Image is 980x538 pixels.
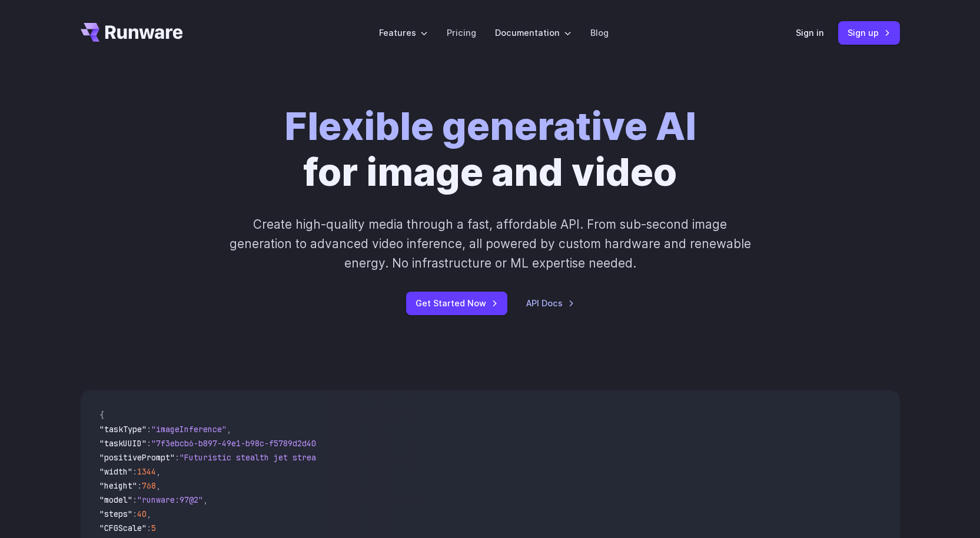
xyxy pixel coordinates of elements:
a: API Docs [526,296,574,310]
span: "width" [99,466,132,477]
label: Features [379,26,428,39]
span: "height" [99,480,137,491]
span: "imageInference" [151,424,227,435]
span: : [147,438,151,449]
span: : [132,494,137,505]
span: "taskType" [99,424,147,435]
a: Sign up [838,21,900,44]
span: , [147,509,151,519]
span: , [227,424,231,435]
span: , [156,466,161,477]
span: "steps" [99,509,132,519]
a: Get Started Now [406,292,507,315]
span: : [147,523,151,533]
span: , [203,494,208,505]
span: "CFGScale" [99,523,147,533]
span: "model" [99,494,132,505]
a: Blog [590,26,609,39]
a: Sign in [796,26,824,39]
span: "positivePrompt" [99,452,175,463]
p: Create high-quality media through a fast, affordable API. From sub-second image generation to adv... [228,215,752,273]
strong: Flexible generative AI [284,103,696,149]
span: "runware:97@2" [137,494,203,505]
span: 5 [151,523,156,533]
span: : [175,452,180,463]
span: : [147,424,151,435]
span: { [99,410,104,420]
span: 1344 [137,466,156,477]
span: "taskUUID" [99,438,147,449]
span: 768 [142,480,156,491]
h1: for image and video [284,103,696,196]
span: : [132,509,137,519]
span: : [137,480,142,491]
label: Documentation [495,26,572,39]
span: , [156,480,161,491]
span: "Futuristic stealth jet streaking through a neon-lit cityscape with glowing purple exhaust" [180,452,608,463]
span: 40 [137,509,147,519]
span: : [132,466,137,477]
span: "7f3ebcb6-b897-49e1-b98c-f5789d2d40d7" [151,438,330,449]
a: Go to / [81,23,183,42]
a: Pricing [447,26,476,39]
